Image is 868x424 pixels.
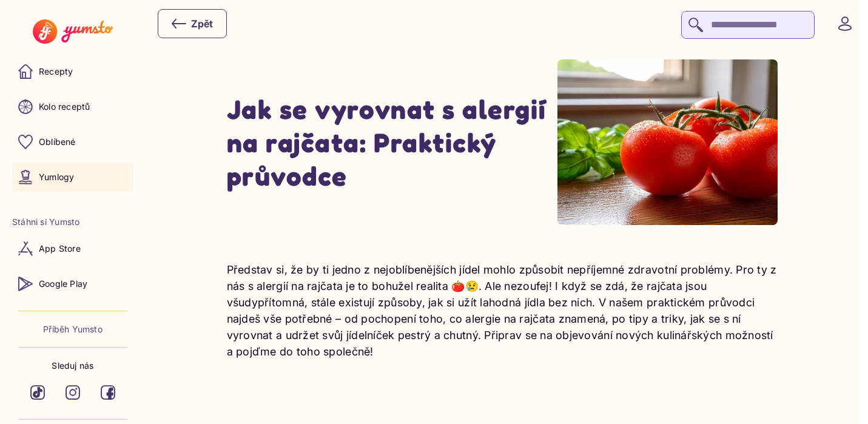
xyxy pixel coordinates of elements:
[12,216,133,228] li: Stáhni si Yumsto
[12,234,133,263] a: App Store
[39,243,81,255] p: App Store
[39,278,87,290] p: Google Play
[39,101,90,113] p: Kolo receptů
[39,171,74,183] p: Yumlogy
[227,261,778,360] p: Představ si, že by ti jedno z nejoblíbenějších jídel mohlo způsobit nepříjemné zdravotní problémy...
[39,66,73,78] p: Recepty
[557,59,778,225] img: Čerstvá rajčata na větvičce s kapkami vody na dřevěném stole
[33,19,112,44] img: Yumsto logo
[227,92,557,192] h1: Jak se vyrovnat s alergií na rajčata: Praktický průvodce
[39,136,76,148] p: Oblíbené
[12,127,133,156] a: Oblíbené
[12,163,133,192] a: Yumlogy
[12,57,133,86] a: Recepty
[172,16,213,31] div: Zpět
[12,92,133,121] a: Kolo receptů
[43,323,103,335] a: Příběh Yumsto
[12,269,133,298] a: Google Play
[158,9,227,38] button: Zpět
[52,360,93,372] p: Sleduj nás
